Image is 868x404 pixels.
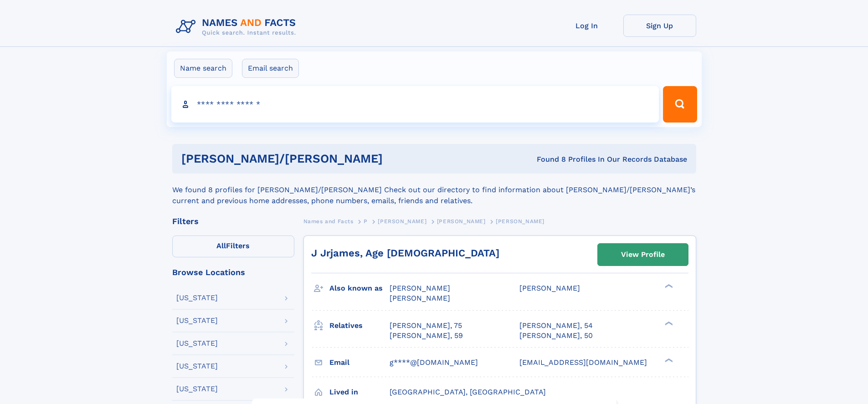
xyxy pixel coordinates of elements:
[460,154,687,164] div: Found 8 Profiles In Our Records Database
[181,153,460,164] h1: [PERSON_NAME]/[PERSON_NAME]
[329,355,390,370] h3: Email
[216,241,226,250] span: All
[176,294,218,302] div: [US_STATE]
[176,340,218,347] div: [US_STATE]
[364,218,368,225] span: P
[176,385,218,393] div: [US_STATE]
[378,218,426,225] span: [PERSON_NAME]
[519,321,593,331] a: [PERSON_NAME], 54
[663,357,673,363] div: ❯
[378,215,426,227] a: [PERSON_NAME]
[390,331,463,341] a: [PERSON_NAME], 59
[329,318,390,333] h3: Relatives
[303,215,354,227] a: Names and Facts
[390,388,546,396] span: [GEOGRAPHIC_DATA], [GEOGRAPHIC_DATA]
[621,244,665,265] div: View Profile
[519,358,647,367] span: [EMAIL_ADDRESS][DOMAIN_NAME]
[496,218,544,225] span: [PERSON_NAME]
[390,284,450,292] span: [PERSON_NAME]
[437,218,486,225] span: [PERSON_NAME]
[172,217,294,225] div: Filters
[519,331,593,341] a: [PERSON_NAME], 50
[176,317,218,324] div: [US_STATE]
[390,294,450,302] span: [PERSON_NAME]
[329,384,390,400] h3: Lived in
[329,281,390,296] h3: Also known as
[242,59,299,78] label: Email search
[437,215,486,227] a: [PERSON_NAME]
[390,321,462,331] a: [PERSON_NAME], 75
[172,235,294,257] label: Filters
[364,215,368,227] a: P
[172,174,696,206] div: We found 8 profiles for [PERSON_NAME]/[PERSON_NAME] Check out our directory to find information a...
[172,15,303,39] img: Logo Names and Facts
[171,86,659,123] input: search input
[598,244,688,266] a: View Profile
[174,59,232,78] label: Name search
[519,284,580,292] span: [PERSON_NAME]
[172,268,294,276] div: Browse Locations
[663,86,697,123] button: Search Button
[311,247,499,259] a: J Jrjames, Age [DEMOGRAPHIC_DATA]
[663,320,673,326] div: ❯
[623,15,696,37] a: Sign Up
[550,15,623,37] a: Log In
[663,283,673,289] div: ❯
[176,363,218,370] div: [US_STATE]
